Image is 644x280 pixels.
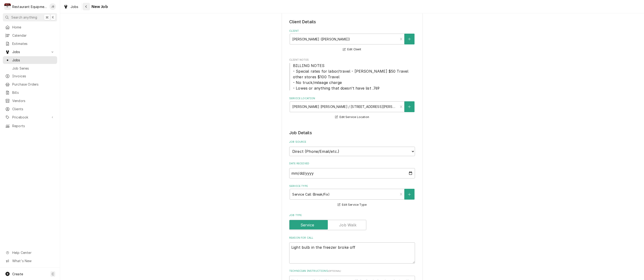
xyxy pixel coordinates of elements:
[4,3,11,10] div: R
[328,270,341,272] span: ( optional )
[3,13,57,21] button: Search anything⌘K
[293,63,410,91] span: BILLING NOTES - Special rates for labor/travel - [PERSON_NAME] $50 Travel other stores $100 Trave...
[3,97,57,105] a: Vendors
[289,162,415,166] label: Date Received
[408,105,411,108] svg: Create New Location
[3,105,57,113] a: Clients
[45,15,49,20] span: ⌘
[12,90,55,95] span: Bills
[289,29,415,33] label: Client
[408,37,411,41] svg: Create New Client
[12,98,55,103] span: Vendors
[289,242,415,264] textarea: Light bulb in the freezer broke off
[289,213,415,217] label: Job Type
[3,113,57,121] a: Go to Pricebook
[289,140,415,144] label: Job Source
[289,168,415,178] input: yyyy-mm-dd
[3,48,57,56] a: Go to Jobs
[404,34,414,44] button: Create New Client
[404,101,414,112] button: Create New Location
[3,257,57,265] a: Go to What's New
[12,74,55,79] span: Invoices
[289,184,415,208] div: Service Type
[289,140,415,156] div: Job Source
[12,25,55,30] span: Home
[289,162,415,178] div: Date Received
[3,23,57,31] a: Home
[12,250,54,255] span: Help Center
[11,15,37,20] span: Search anything
[12,115,48,120] span: Pricebook
[3,64,57,72] a: Job Series
[408,193,411,196] svg: Create New Service
[289,29,415,52] div: Client
[49,3,56,10] div: Jaired Brunty's Avatar
[3,72,57,80] a: Invoices
[342,47,362,52] button: Edit Client
[337,202,367,208] button: Edit Service Type
[52,272,54,276] span: C
[3,89,57,96] a: Bills
[3,249,57,256] a: Go to Help Center
[90,4,108,10] span: New Job
[12,41,55,46] span: Estimates
[3,80,57,88] a: Purchase Orders
[404,189,414,200] button: Create New Service
[12,4,47,9] div: Restaurant Equipment Diagnostics
[289,97,415,120] div: Service Location
[3,122,57,130] a: Reports
[12,82,55,87] span: Purchase Orders
[12,258,54,263] span: What's New
[12,66,55,71] span: Job Series
[71,4,79,9] span: Jobs
[289,58,415,62] span: Client Notes
[12,272,23,276] span: Create
[4,3,11,10] div: Restaurant Equipment Diagnostics's Avatar
[289,58,415,91] div: Client Notes
[289,269,415,273] label: Technician Instructions
[289,19,415,25] legend: Client Details
[334,114,370,120] button: Edit Service Location
[289,213,415,230] div: Job Type
[52,15,54,20] span: K
[289,236,415,264] div: Reason For Call
[289,184,415,188] label: Service Type
[12,123,55,128] span: Reports
[289,236,415,240] label: Reason For Call
[12,58,55,63] span: Jobs
[3,56,57,64] a: Jobs
[12,33,55,38] span: Calendar
[49,3,56,10] div: JB
[289,97,415,100] label: Service Location
[289,63,415,91] span: Client Notes
[62,3,80,11] a: Jobs
[12,49,48,54] span: Jobs
[3,32,57,39] a: Calendar
[289,130,415,136] legend: Job Details
[12,106,55,111] span: Clients
[3,40,57,47] a: Estimates
[83,3,90,10] button: Navigate back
